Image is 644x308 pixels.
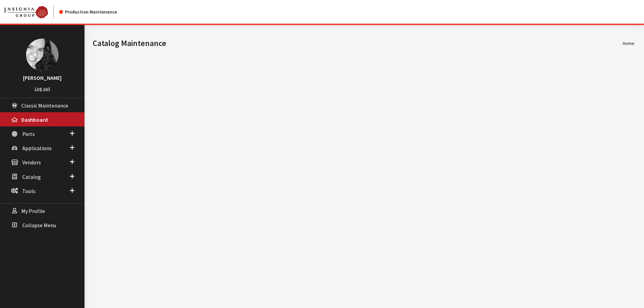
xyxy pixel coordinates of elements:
[21,208,45,214] span: My Profile
[22,173,41,180] span: Catalog
[21,116,48,123] span: Dashboard
[4,6,48,18] img: Catalog Maintenance
[21,102,68,109] span: Classic Maintenance
[623,40,635,47] li: Home
[35,86,50,92] a: Log out
[22,188,35,194] span: Tools
[7,74,78,82] h3: [PERSON_NAME]
[4,5,59,18] a: Insignia Group logo
[26,39,58,71] img: Khrystal Dorton
[22,131,35,137] span: Parts
[22,222,56,229] span: Collapse Menu
[22,145,52,151] span: Applications
[59,8,117,16] div: Production Maintenance
[22,159,41,166] span: Vendors
[93,37,623,49] h1: Catalog Maintenance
